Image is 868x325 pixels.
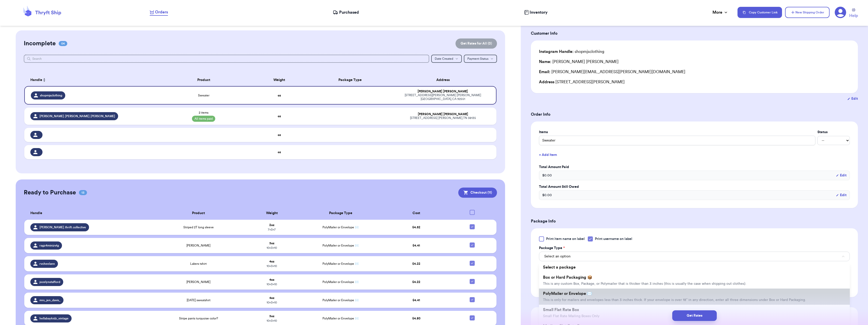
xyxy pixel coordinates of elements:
span: $ 4.41 [413,299,420,302]
strong: 3 oz [269,242,274,245]
div: [STREET_ADDRESS][PERSON_NAME] [PERSON_NAME][GEOGRAPHIC_DATA] , CA 92551 [396,93,490,101]
label: Items [539,130,815,135]
label: Package Type [539,246,565,251]
span: PolyMailer or Envelope ✉️ [322,299,359,302]
h3: Package Info [531,218,858,224]
span: Select a package [543,265,576,269]
span: Box or Hard Packaging 📦 [543,275,592,279]
span: mrs_jen_davis_ [39,298,60,302]
a: Inventory [524,9,548,15]
div: [STREET_ADDRESS] [PERSON_NAME] , TN 38135 [396,116,491,120]
span: jocelynstafford [39,280,60,284]
div: shopmjsclothing [539,49,604,55]
strong: oz [278,133,281,136]
button: Edit [836,173,847,178]
input: Search [24,55,429,63]
span: Payment Status [467,57,488,60]
span: [DATE] sweatshirt [187,298,210,302]
label: Status [817,130,850,135]
span: $ 0.00 [542,193,552,198]
div: [PERSON_NAME] [PERSON_NAME] [396,112,491,116]
span: 2 items [199,111,208,115]
div: [PERSON_NAME] [PERSON_NAME] [539,59,619,65]
span: Lakers tshirt [190,262,207,266]
h3: Order Info [531,111,858,117]
span: PolyMailer or Envelope ✉️ [322,226,359,229]
span: Handle [30,77,42,83]
strong: 3 oz [269,315,274,318]
span: PolyMailer or Envelope ✉️ [322,262,359,265]
button: + Add Item [537,149,852,160]
span: Handle [30,211,42,216]
span: Stripe pants turquoise color? [179,316,218,320]
span: All items paid [192,116,215,122]
span: 10 x 3 x 10 [267,265,277,268]
strong: 4 oz [269,278,274,281]
span: [PERSON_NAME].[PERSON_NAME].[PERSON_NAME] [39,114,115,118]
span: 04 [59,41,67,46]
strong: 2 oz [269,224,274,227]
a: Orders [150,9,168,16]
th: Weight [244,207,299,220]
a: Help [849,8,858,19]
strong: oz [278,151,281,154]
button: Select an option [539,252,850,261]
label: Total Amount Paid [539,165,850,170]
label: Total Amount Still Owed [539,184,850,189]
button: Get Rates [672,310,717,321]
th: Product [153,207,244,220]
span: shopmjsclothing [40,93,62,97]
th: Weight [251,74,308,86]
span: This is only for mailers and envelopes less than 3 inches thick. If your envelope is over 18” in ... [543,298,806,302]
span: 10 x 3 x 10 [267,301,277,304]
span: 10 x 3 x 10 [267,246,277,249]
span: 7 x 3 x 7 [268,228,276,231]
th: Package Type [308,74,393,86]
span: [PERSON_NAME].thrift.collective [39,225,86,229]
th: Product [157,74,251,86]
button: Checkout (11) [458,188,497,198]
span: Sweater [198,93,209,97]
span: This is any custom Box, Package, or Polymailer that is thicker than 3 inches (this is usually the... [543,282,746,286]
button: Edit [847,96,858,101]
h2: Incomplete [24,39,56,48]
span: rvcheelann [39,262,55,266]
span: PolyMailer or Envelope ✉️ [322,280,359,283]
strong: 4 oz [269,260,274,263]
button: Date Created [431,55,462,63]
span: Striped 2T long sleeve [183,225,214,229]
h3: Customer Info [531,30,858,36]
span: $ 4.22 [412,262,420,265]
strong: 4 oz [269,296,274,299]
div: [PERSON_NAME] [PERSON_NAME] [396,90,490,93]
span: 10 x 3 x 10 [267,283,277,286]
span: Help [849,13,858,19]
span: $ 4.80 [412,317,420,320]
span: Select an option [544,254,571,259]
span: Print username on label [595,236,632,241]
span: hellabaykidz_vintage [39,316,69,320]
span: [PERSON_NAME] [186,243,210,248]
th: Package Type [299,207,382,220]
span: ragz4minizvtg [39,243,59,248]
div: More [712,9,728,15]
span: Print item name on label [546,236,585,241]
span: PolyMailer or Envelope ✉️ [322,317,359,320]
div: [STREET_ADDRESS][PERSON_NAME] [539,79,850,85]
th: Cost [382,207,451,220]
th: Address [393,74,497,86]
button: Get Rates for All (0) [455,38,497,49]
strong: oz [278,94,281,97]
span: $ 4.41 [413,244,420,247]
button: New Shipping Order [785,7,830,18]
button: Edit [836,193,847,198]
strong: oz [278,115,281,118]
button: Copy Customer Link [737,7,782,18]
span: $ 4.22 [412,280,420,283]
span: $ 4.52 [412,226,420,229]
span: Name: [539,60,551,64]
div: [PERSON_NAME][EMAIL_ADDRESS][PERSON_NAME][DOMAIN_NAME] [539,69,850,75]
a: Purchased [333,9,359,15]
span: Instagram Handle: [539,50,574,54]
span: Address [539,80,554,84]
